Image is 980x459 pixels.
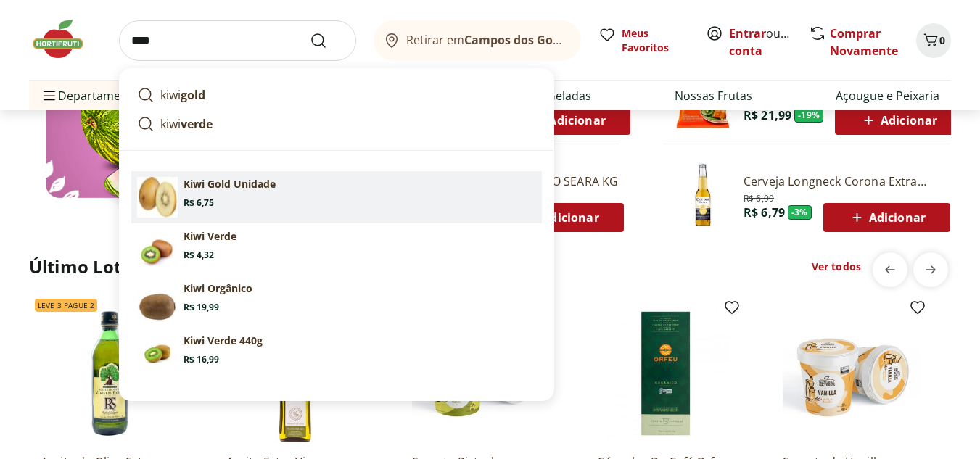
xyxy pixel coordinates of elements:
a: Nossas Frutas [675,87,752,104]
span: Retirar em [406,33,567,46]
span: R$ 16,99 [184,354,219,365]
a: Meus Favoritos [598,26,688,55]
button: next [913,252,948,287]
button: Menu [41,78,58,113]
button: Adicionar [503,106,630,135]
img: Principal [137,281,178,322]
button: Retirar emCampos dos Goytacazes/[GEOGRAPHIC_DATA] [374,20,581,61]
span: R$ 21,99 [744,107,791,123]
strong: verde [181,116,213,132]
span: Adicionar [527,112,605,129]
a: Açougue e Peixaria [836,87,939,104]
a: PrincipalKiwi VerdeR$ 4,32 [131,223,542,276]
span: 0 [939,33,945,47]
h2: Último Lote [29,255,132,278]
p: Kiwi Gold Unidade [184,177,276,191]
a: kiwiverde [131,109,542,138]
button: Adicionar [823,203,950,232]
img: Sorvete de Vanilla Natural da Terra 490ml [783,305,921,442]
img: Azeite de Oliva Extra Virgem Rafael Salgado 500ml [41,305,178,442]
img: Cerveja Longneck Corona Extra 330ml [668,160,738,230]
span: R$ 6,79 [744,204,785,220]
b: Campos dos Goytacazes/[GEOGRAPHIC_DATA] [464,32,728,48]
span: - 19 % [794,108,823,123]
button: Adicionar [496,203,623,232]
a: PrincipalKiwi OrgânicoR$ 19,99 [131,276,542,328]
p: kiwi [160,115,213,133]
img: Principal [137,229,178,270]
span: R$ 6,75 [184,197,214,209]
span: Departamentos [41,78,145,113]
button: Submit Search [310,32,345,49]
p: Kiwi Verde [184,229,236,244]
span: ou [729,25,794,59]
button: previous [873,252,907,287]
span: Leve 3 Pague 2 [35,299,97,312]
img: Hortifruti [29,17,102,61]
span: R$ 6,99 [744,190,774,204]
img: Principal [137,334,178,374]
a: Ver todos [812,260,861,274]
p: Kiwi Verde 440g [184,334,263,348]
span: R$ 4,32 [184,249,214,261]
span: Adicionar [860,112,937,129]
a: Entrar [729,25,766,41]
span: Meus Favoritos [622,26,688,55]
img: Cápsulas De Café Orfeu Orgânico 10 Unidades [597,305,735,442]
input: search [119,20,356,61]
span: Adicionar [848,209,926,226]
a: PrincipalKiwi Verde 440gR$ 16,99 [131,328,542,380]
button: Adicionar [835,106,962,135]
span: R$ 19,99 [184,302,219,313]
a: kiwigold [131,80,542,109]
span: - 3 % [788,205,812,220]
a: Cerveja Longneck Corona Extra 330ml [744,173,950,189]
span: Adicionar [521,209,598,226]
a: Comprar Novamente [830,25,898,59]
a: Criar conta [729,25,809,59]
button: Carrinho [916,23,951,58]
a: Kiwi Gold UnidadeR$ 6,75 [131,171,542,223]
p: Kiwi Orgânico [184,281,252,296]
